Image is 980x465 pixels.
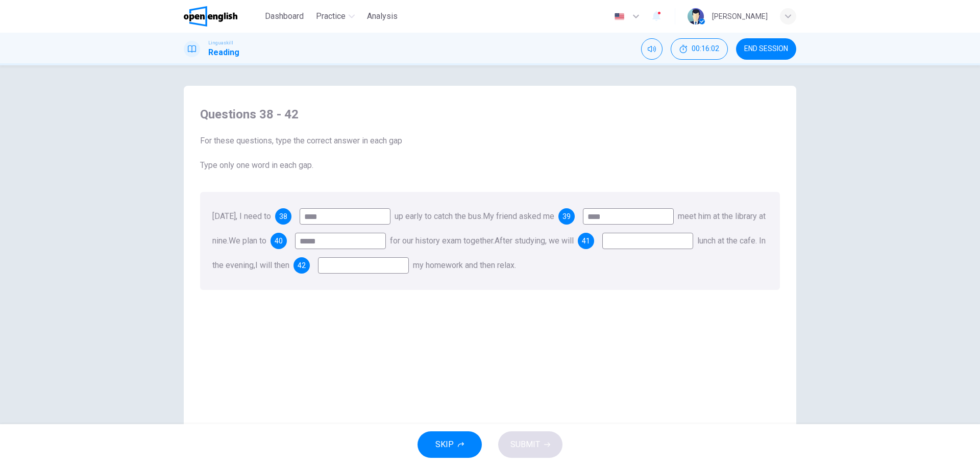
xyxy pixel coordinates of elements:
button: SKIP [418,431,482,458]
span: up early to catch the bus. [395,211,483,221]
span: SKIP [435,437,454,452]
a: OpenEnglish logo [184,6,261,27]
span: 00:16:02 [692,45,719,53]
img: Profile picture [688,8,704,25]
span: Linguaskill [208,39,233,46]
span: [DATE], I need to [212,211,271,221]
div: [PERSON_NAME] [712,10,768,22]
span: my homework and then relax. [413,260,516,270]
span: Practice [316,10,346,22]
span: 38 [279,213,287,220]
span: We plan to [229,236,266,246]
span: END SESSION [744,45,788,53]
span: After studying, we will [495,236,574,246]
img: OpenEnglish logo [184,6,237,27]
button: Dashboard [261,7,308,26]
span: Dashboard [265,10,304,22]
button: 00:16:02 [671,38,728,60]
span: Type only one word in each gap. [200,159,780,172]
span: 39 [562,213,571,220]
span: 40 [275,237,283,244]
div: Hide [671,38,728,60]
span: 42 [298,262,306,269]
h1: Reading [208,46,239,59]
span: for our history exam together. [390,236,495,246]
button: Practice [312,7,359,26]
button: END SESSION [736,38,796,60]
img: en [613,13,626,20]
span: Analysis [367,10,398,22]
div: Mute [641,38,663,60]
span: My friend asked me [483,211,554,221]
button: Analysis [363,7,402,26]
h4: Questions 38 - 42 [200,106,780,123]
span: I will then [255,260,289,270]
span: 41 [582,237,590,244]
span: For these questions, type the correct answer in each gap [200,135,780,147]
